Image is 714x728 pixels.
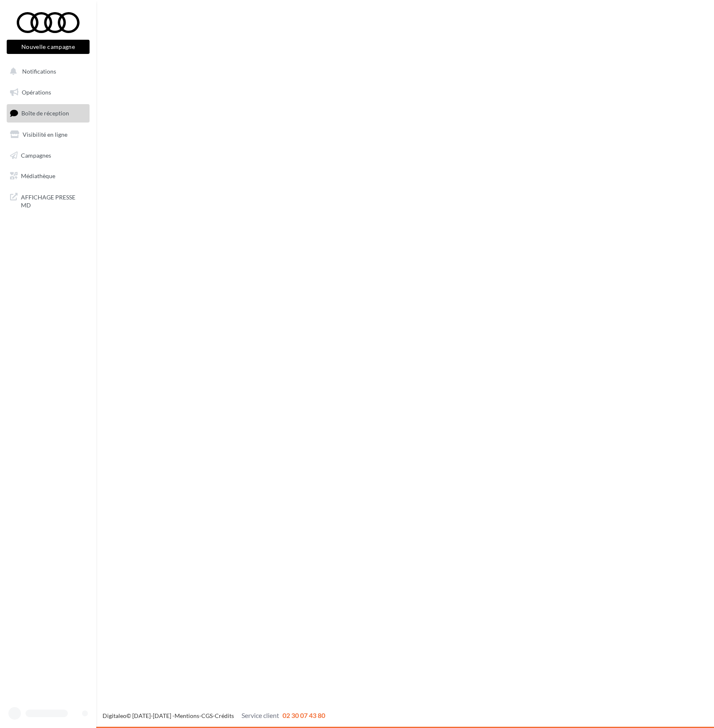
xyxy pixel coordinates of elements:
[23,131,67,138] span: Visibilité en ligne
[21,110,69,117] span: Boîte de réception
[5,104,91,122] a: Boîte de réception
[5,126,91,143] a: Visibilité en ligne
[5,167,91,185] a: Médiathèque
[241,711,279,719] span: Service client
[5,147,91,164] a: Campagnes
[21,151,51,158] span: Campagnes
[201,712,213,719] a: CGS
[215,712,234,719] a: Crédits
[103,712,325,719] span: © [DATE]-[DATE] - - -
[7,40,90,54] button: Nouvelle campagne
[5,84,91,101] a: Opérations
[21,192,86,209] span: AFFICHAGE PRESSE MD
[5,188,91,213] a: AFFICHAGE PRESSE MD
[22,89,51,96] span: Opérations
[175,712,199,719] a: Mentions
[103,712,126,719] a: Digitaleo
[22,68,56,75] span: Notifications
[21,172,55,179] span: Médiathèque
[283,711,325,719] span: 02 30 07 43 80
[5,63,88,80] button: Notifications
